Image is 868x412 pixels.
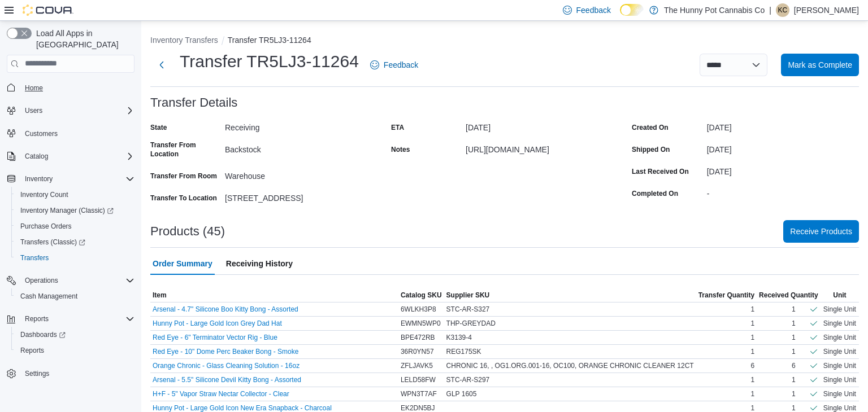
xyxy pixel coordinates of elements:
[20,312,134,326] span: Reports
[664,3,765,17] p: The Hunny Pot Cannabis Co
[2,311,139,327] button: Reports
[153,362,300,370] button: Orange Chronic - Glass Cleaning Solution - 16oz
[792,305,796,314] div: 1
[11,250,139,266] button: Transfers
[821,288,859,302] button: Unit
[792,389,796,398] div: 1
[792,333,796,342] div: 1
[781,54,859,76] button: Mark as Complete
[2,80,139,96] button: Home
[16,204,118,217] a: Inventory Manager (Classic)
[180,50,359,73] h1: Transfer TR5LJ3-11264
[466,141,617,154] div: [URL][DOMAIN_NAME]
[150,288,398,302] button: Item
[788,59,852,71] span: Mark as Complete
[391,145,410,154] label: Notes
[25,84,43,93] span: Home
[153,319,282,327] button: Hunny Pot - Large Gold Icon Grey Dad Hat
[821,359,859,372] div: Single Unit
[25,106,42,115] span: Users
[20,312,53,326] button: Reports
[20,81,47,95] a: Home
[446,319,496,328] span: THP-GREYDAD
[150,225,225,238] h3: Products (45)
[11,327,139,343] a: Dashboards
[446,291,490,300] span: Supplier SKU
[11,343,139,358] button: Reports
[707,119,859,132] div: [DATE]
[11,218,139,234] button: Purchase Orders
[225,167,376,181] div: Warehouse
[750,361,754,370] span: 6
[384,59,418,71] span: Feedback
[790,226,852,237] span: Receive Products
[25,276,58,285] span: Operations
[444,288,696,302] button: Supplier SKU
[25,129,58,138] span: Customers
[750,319,754,328] span: 1
[153,348,298,356] button: Red Eye - 10" Dome Perc Beaker Bong - Smoke
[2,273,139,288] button: Operations
[698,291,754,300] span: Transfer Quantity
[778,3,788,17] span: KC
[153,390,289,398] button: H+F - 5" Vapor Straw Nectar Collector - Clear
[20,126,134,141] span: Customers
[821,303,859,316] div: Single Unit
[16,188,73,201] a: Inventory Count
[821,345,859,358] div: Single Unit
[783,220,859,243] button: Receive Products
[776,3,789,17] div: Kyle Chamaillard
[446,305,490,314] span: STC-AR-S327
[20,253,49,262] span: Transfers
[446,347,481,356] span: REG175SK
[20,330,66,339] span: Dashboards
[20,346,44,355] span: Reports
[821,387,859,401] div: Single Unit
[792,361,796,370] div: 6
[20,172,134,186] span: Inventory
[16,220,76,233] a: Purchase Orders
[707,185,859,198] div: -
[2,103,139,119] button: Users
[757,288,821,302] button: Received Quantity
[11,203,139,218] a: Inventory Manager (Classic)
[228,36,311,45] button: Transfer TR5LJ3-11264
[401,375,436,384] span: LELD58FW
[2,171,139,187] button: Inventory
[792,375,796,384] div: 1
[225,119,376,132] div: Receiving
[20,238,85,247] span: Transfers (Classic)
[153,376,301,384] button: Arsenal - 5.5" Silicone Devil Kitty Bong - Assorted
[632,167,689,176] label: Last Received On
[821,317,859,330] div: Single Unit
[150,36,218,45] button: Inventory Transfers
[833,291,846,300] span: Unit
[20,104,134,117] span: Users
[792,319,796,328] div: 1
[16,328,70,341] a: Dashboards
[366,54,423,76] a: Feedback
[150,96,237,109] h3: Transfer Details
[25,369,49,378] span: Settings
[16,344,134,357] span: Reports
[23,5,73,16] img: Cova
[20,292,77,301] span: Cash Management
[16,235,134,249] span: Transfers (Classic)
[398,288,444,302] button: Catalog SKU
[750,389,754,398] span: 1
[20,150,134,163] span: Catalog
[750,347,754,356] span: 1
[446,389,477,398] span: GLP 1605
[153,252,212,275] span: Order Summary
[576,5,611,16] span: Feedback
[2,365,139,382] button: Settings
[153,305,298,313] button: Arsenal - 4.7" Silicone Boo Kitty Bong - Assorted
[821,373,859,387] div: Single Unit
[32,28,134,50] span: Load All Apps in [GEOGRAPHIC_DATA]
[696,288,757,302] button: Transfer Quantity
[20,172,57,186] button: Inventory
[153,334,277,341] button: Red Eye - 6" Terminator Vector Rig - Blue
[446,375,490,384] span: STC-AR-S297
[20,274,134,287] span: Operations
[446,333,472,342] span: K3139-4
